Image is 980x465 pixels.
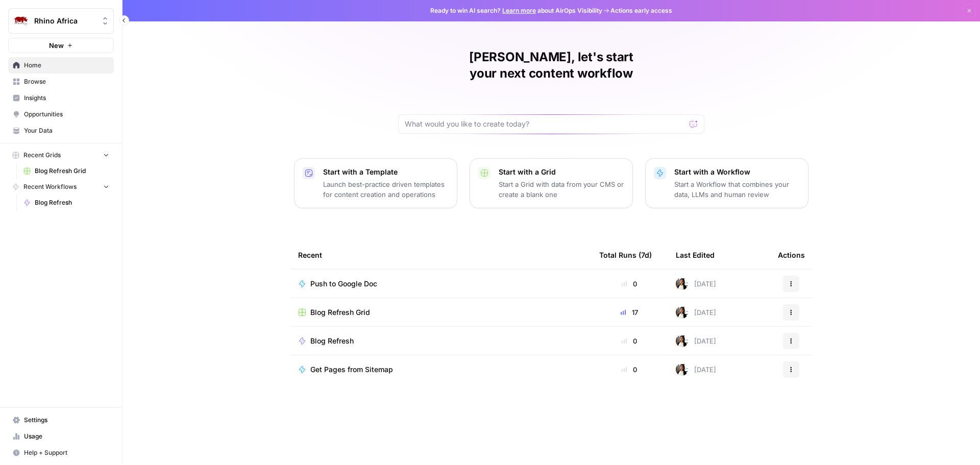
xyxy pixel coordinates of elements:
[23,151,61,160] span: Recent Grids
[23,182,77,191] span: Recent Workflows
[8,38,114,53] button: New
[676,241,715,269] div: Last Edited
[24,93,109,103] span: Insights
[8,428,114,445] a: Usage
[8,179,114,194] button: Recent Workflows
[8,123,114,139] a: Your Data
[24,415,109,425] span: Settings
[502,7,536,14] a: Learn more
[405,119,685,129] input: What would you like to create today?
[676,306,688,319] img: xqjo96fmx1yk2e67jao8cdkou4un
[599,307,659,317] div: 17
[298,364,583,375] a: Get Pages from Sitemap
[19,194,114,211] a: Blog Refresh
[24,77,109,86] span: Browse
[310,307,370,317] span: Blog Refresh Grid
[470,158,633,208] button: Start with a GridStart a Grid with data from your CMS or create a blank one
[8,74,114,90] a: Browse
[8,148,114,163] button: Recent Grids
[645,158,808,208] button: Start with a WorkflowStart a Workflow that combines your data, LLMs and human review
[674,167,800,177] p: Start with a Workflow
[298,336,583,346] a: Blog Refresh
[398,49,704,82] h1: [PERSON_NAME], let's start your next content workflow
[34,16,96,26] span: Rhino Africa
[499,167,624,177] p: Start with a Grid
[676,278,716,290] div: [DATE]
[310,279,377,289] span: Push to Google Doc
[49,40,64,51] span: New
[8,412,114,428] a: Settings
[24,448,109,457] span: Help + Support
[294,158,457,208] button: Start with a TemplateLaunch best-practice driven templates for content creation and operations
[676,335,688,347] img: xqjo96fmx1yk2e67jao8cdkou4un
[676,306,716,319] div: [DATE]
[35,166,109,176] span: Blog Refresh Grid
[24,110,109,119] span: Opportunities
[310,336,354,346] span: Blog Refresh
[499,179,624,200] p: Start a Grid with data from your CMS or create a blank one
[8,8,114,34] button: Workspace: Rhino Africa
[24,126,109,135] span: Your Data
[599,279,659,289] div: 0
[676,363,716,376] div: [DATE]
[8,90,114,106] a: Insights
[676,335,716,347] div: [DATE]
[676,278,688,290] img: xqjo96fmx1yk2e67jao8cdkou4un
[24,61,109,70] span: Home
[599,364,659,375] div: 0
[430,6,602,15] span: Ready to win AI search? about AirOps Visibility
[310,364,393,375] span: Get Pages from Sitemap
[298,241,583,269] div: Recent
[24,432,109,441] span: Usage
[35,198,109,207] span: Blog Refresh
[8,445,114,461] button: Help + Support
[778,241,805,269] div: Actions
[610,6,672,15] span: Actions early access
[298,279,583,289] a: Push to Google Doc
[8,57,114,74] a: Home
[298,307,583,317] a: Blog Refresh Grid
[323,167,449,177] p: Start with a Template
[676,363,688,376] img: xqjo96fmx1yk2e67jao8cdkou4un
[599,241,652,269] div: Total Runs (7d)
[8,106,114,123] a: Opportunities
[12,12,30,30] img: Rhino Africa Logo
[599,336,659,346] div: 0
[674,179,800,200] p: Start a Workflow that combines your data, LLMs and human review
[19,163,114,179] a: Blog Refresh Grid
[323,179,449,200] p: Launch best-practice driven templates for content creation and operations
